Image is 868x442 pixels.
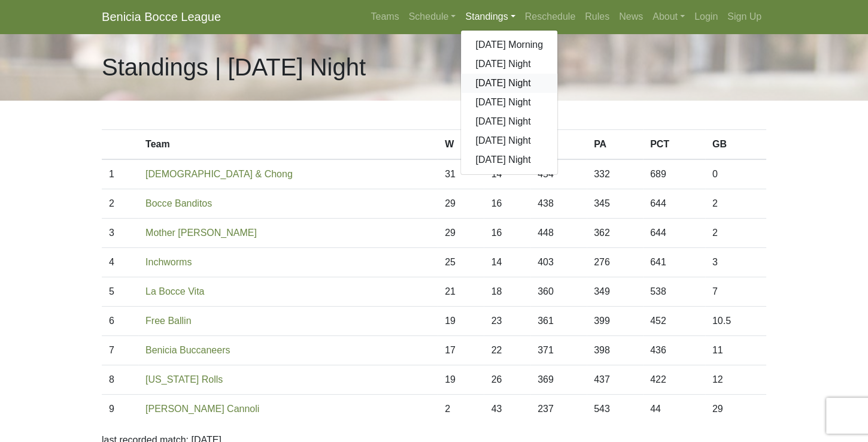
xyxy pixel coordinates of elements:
th: Team [138,130,438,160]
a: Rules [580,5,614,29]
th: PCT [643,130,705,160]
th: W [438,130,484,160]
a: [DATE] Night [461,131,557,150]
td: 371 [530,336,587,365]
a: About [648,5,690,29]
a: News [614,5,648,29]
td: 349 [587,277,643,307]
td: 3 [705,248,766,277]
td: 332 [587,159,643,189]
td: 14 [484,248,530,277]
a: Benicia Buccaneers [145,345,230,355]
td: 689 [643,159,705,189]
td: 422 [643,365,705,395]
td: 644 [643,189,705,219]
td: 3 [102,219,138,248]
td: 448 [530,219,587,248]
th: GB [705,130,766,160]
td: 361 [530,307,587,336]
td: 9 [102,395,138,424]
td: 454 [530,159,587,189]
a: Teams [366,5,403,29]
td: 360 [530,277,587,307]
a: Benicia Bocce League [102,5,221,29]
td: 0 [705,159,766,189]
td: 436 [643,336,705,365]
td: 398 [587,336,643,365]
td: 2 [102,189,138,219]
td: 44 [643,395,705,424]
td: 2 [438,395,484,424]
td: 31 [438,159,484,189]
td: 17 [438,336,484,365]
td: 644 [643,219,705,248]
td: 25 [438,248,484,277]
a: Inchworms [145,257,192,267]
a: [DATE] Night [461,112,557,131]
td: 5 [102,277,138,307]
td: 276 [587,248,643,277]
td: 26 [484,365,530,395]
td: 2 [705,219,766,248]
td: 403 [530,248,587,277]
td: 16 [484,219,530,248]
td: 43 [484,395,530,424]
a: Schedule [404,5,461,29]
td: 29 [438,219,484,248]
td: 369 [530,365,587,395]
a: [US_STATE] Rolls [145,374,223,385]
a: Standings [460,5,520,29]
td: 2 [705,189,766,219]
a: Mother [PERSON_NAME] [145,228,257,238]
td: 345 [587,189,643,219]
td: 29 [705,395,766,424]
td: 438 [530,189,587,219]
td: 19 [438,307,484,336]
a: Free Ballin [145,316,191,326]
td: 11 [705,336,766,365]
a: Login [690,5,723,29]
td: 23 [484,307,530,336]
td: 29 [438,189,484,219]
a: [DATE] Night [461,74,557,93]
td: 452 [643,307,705,336]
a: [DATE] Night [461,55,557,74]
td: 10.5 [705,307,766,336]
td: 8 [102,365,138,395]
a: [DEMOGRAPHIC_DATA] & Chong [145,169,293,179]
a: [DATE] Morning [461,35,557,55]
td: 6 [102,307,138,336]
a: [DATE] Night [461,150,557,169]
a: Sign Up [723,5,766,29]
a: Bocce Banditos [145,198,212,208]
td: 437 [587,365,643,395]
td: 538 [643,277,705,307]
td: 399 [587,307,643,336]
a: Reschedule [520,5,581,29]
td: 362 [587,219,643,248]
h1: Standings | [DATE] Night [102,53,366,81]
td: 237 [530,395,587,424]
td: 22 [484,336,530,365]
td: 16 [484,189,530,219]
td: 1 [102,159,138,189]
div: Standings [460,30,558,175]
td: 641 [643,248,705,277]
td: 543 [587,395,643,424]
td: 21 [438,277,484,307]
td: 12 [705,365,766,395]
a: [DATE] Night [461,93,557,112]
td: 7 [102,336,138,365]
a: [PERSON_NAME] Cannoli [145,404,259,414]
a: La Bocce Vita [145,286,204,296]
th: PA [587,130,643,160]
td: 7 [705,277,766,307]
th: PF [530,130,587,160]
td: 18 [484,277,530,307]
td: 19 [438,365,484,395]
td: 4 [102,248,138,277]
